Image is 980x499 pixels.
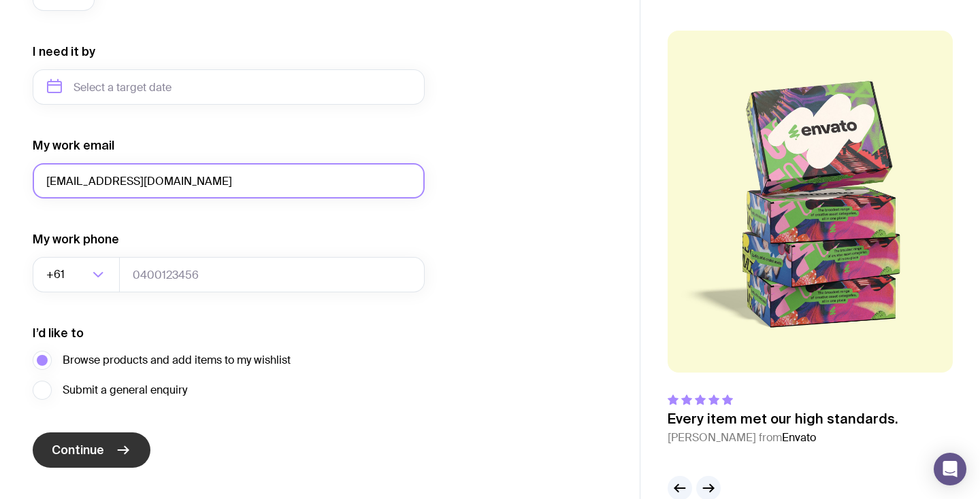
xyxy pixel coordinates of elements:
div: Open Intercom Messenger [934,453,966,485]
label: My work email [33,137,114,154]
label: My work phone [33,231,119,247]
input: 0400123456 [119,257,425,292]
span: Browse products and add items to my wishlist [63,352,291,368]
label: I’d like to [33,325,84,341]
button: Continue [33,432,150,468]
p: Every item met our high standards. [668,411,898,427]
input: Search for option [67,257,88,292]
span: Submit a general enquiry [63,382,187,398]
div: Search for option [33,257,120,292]
span: Continue [52,442,104,458]
cite: [PERSON_NAME] from [668,430,898,446]
span: +61 [46,257,67,292]
label: I need it by [33,44,95,60]
input: Select a target date [33,69,425,105]
span: Envato [782,430,816,445]
input: you@email.com [33,163,425,199]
